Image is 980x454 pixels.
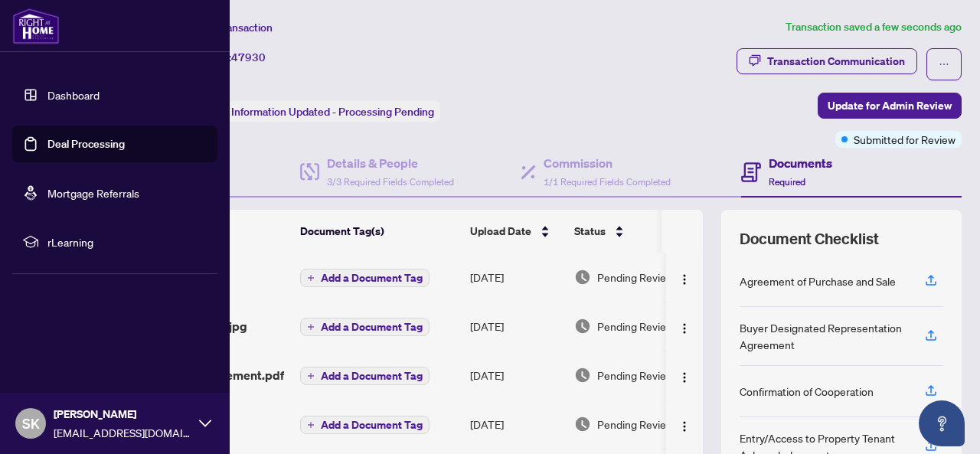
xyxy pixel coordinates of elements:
[544,176,671,188] span: 1/1 Required Fields Completed
[740,228,879,250] span: Document Checklist
[672,363,697,387] button: Logo
[919,400,965,446] button: Open asap
[12,8,60,44] img: logo
[321,420,423,430] span: Add a Document Tag
[47,88,100,102] a: Dashboard
[321,273,423,283] span: Add a Document Tag
[327,176,454,188] span: 3/3 Required Fields Completed
[231,105,434,119] span: Information Updated - Processing Pending
[231,51,266,64] span: 47930
[672,265,697,289] button: Logo
[574,223,606,240] span: Status
[740,383,874,400] div: Confirmation of Cooperation
[597,416,674,433] span: Pending Review
[294,210,464,253] th: Document Tag(s)
[300,317,430,337] button: Add a Document Tag
[464,351,568,400] td: [DATE]
[672,314,697,338] button: Logo
[54,424,191,441] span: [EMAIL_ADDRESS][DOMAIN_NAME]
[300,269,430,287] button: Add a Document Tag
[47,234,207,250] span: rLearning
[544,154,671,172] h4: Commission
[939,59,949,70] span: ellipsis
[321,322,423,332] span: Add a Document Tag
[854,131,955,148] span: Submitted for Review
[307,372,315,380] span: plus
[191,21,273,34] span: View Transaction
[574,318,591,335] img: Document Status
[740,319,906,353] div: Buyer Designated Representation Agreement
[597,269,674,286] span: Pending Review
[22,413,40,434] span: SK
[300,415,430,435] button: Add a Document Tag
[769,154,832,172] h4: Documents
[327,154,454,172] h4: Details & People
[464,253,568,302] td: [DATE]
[464,210,568,253] th: Upload Date
[307,323,315,331] span: plus
[464,302,568,351] td: [DATE]
[47,137,125,151] a: Deal Processing
[574,367,591,384] img: Document Status
[678,371,691,384] img: Logo
[300,268,430,288] button: Add a Document Tag
[300,318,430,336] button: Add a Document Tag
[678,420,691,433] img: Logo
[828,93,952,118] span: Update for Admin Review
[47,186,139,200] a: Mortgage Referrals
[678,322,691,335] img: Logo
[574,269,591,286] img: Document Status
[54,406,191,423] span: [PERSON_NAME]
[597,318,674,335] span: Pending Review
[769,176,805,188] span: Required
[672,412,697,436] button: Logo
[307,274,315,282] span: plus
[307,421,315,429] span: plus
[786,18,962,36] article: Transaction saved a few seconds ago
[818,93,962,119] button: Update for Admin Review
[464,400,568,449] td: [DATE]
[767,49,905,73] div: Transaction Communication
[470,223,531,240] span: Upload Date
[574,416,591,433] img: Document Status
[740,273,896,289] div: Agreement of Purchase and Sale
[678,273,691,286] img: Logo
[321,371,423,381] span: Add a Document Tag
[597,367,674,384] span: Pending Review
[190,101,440,122] div: Status:
[568,210,698,253] th: Status
[300,367,430,385] button: Add a Document Tag
[300,416,430,434] button: Add a Document Tag
[300,366,430,386] button: Add a Document Tag
[737,48,917,74] button: Transaction Communication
